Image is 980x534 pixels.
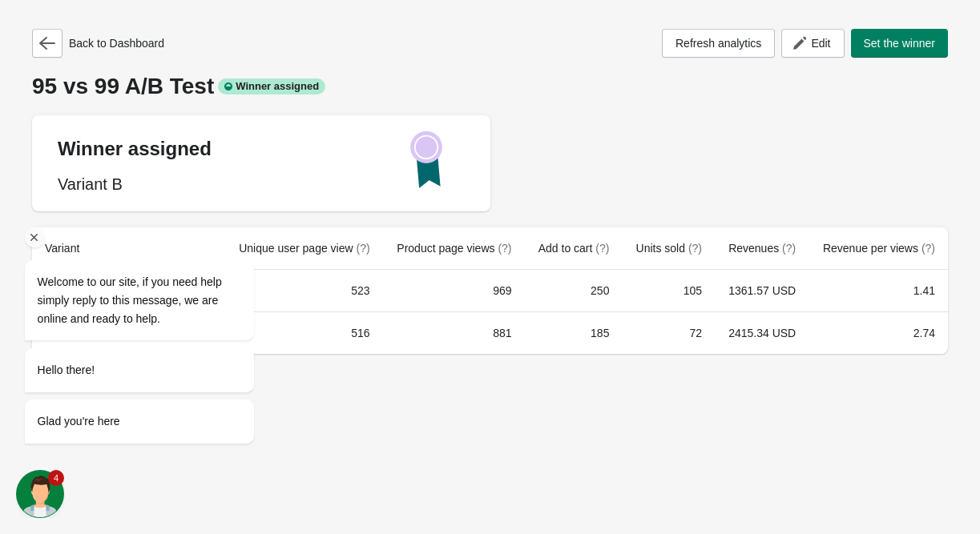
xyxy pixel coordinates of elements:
[218,78,325,94] div: Winner assigned
[636,242,702,255] span: Units sold
[32,74,948,99] div: 95 vs 99 A/B Test
[728,242,796,255] span: Revenues
[357,242,370,255] span: (?)
[22,299,104,311] span: Glad you're here
[688,242,702,255] span: (?)
[525,270,623,311] td: 250
[397,242,511,255] span: Product page views
[809,270,948,311] td: 1.41
[622,270,715,311] td: 105
[662,29,775,58] button: Refresh analytics
[239,242,369,255] span: Unique user page view
[383,311,525,354] td: 881
[16,470,67,518] iframe: chat widget
[16,116,304,462] iframe: chat widget
[715,270,809,311] td: 1361.57 USD
[676,37,761,50] span: Refresh analytics
[22,247,79,260] span: Hello there!
[851,29,949,58] button: Set the winner
[32,29,164,58] div: Back to Dashboard
[922,242,935,255] span: (?)
[410,131,442,188] img: Winner
[498,242,511,255] span: (?)
[525,311,623,354] td: 185
[538,242,610,255] span: Add to cart
[809,311,948,354] td: 2.74
[782,242,796,255] span: (?)
[715,311,809,354] td: 2415.34 USD
[383,270,525,311] td: 969
[864,37,936,50] span: Set the winner
[781,29,844,58] button: Edit
[22,159,206,208] span: Welcome to our site, if you need help simply reply to this message, we are online and ready to help.
[595,242,609,255] span: (?)
[811,37,830,50] span: Edit
[823,242,935,255] span: Revenue per views
[622,311,715,354] td: 72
